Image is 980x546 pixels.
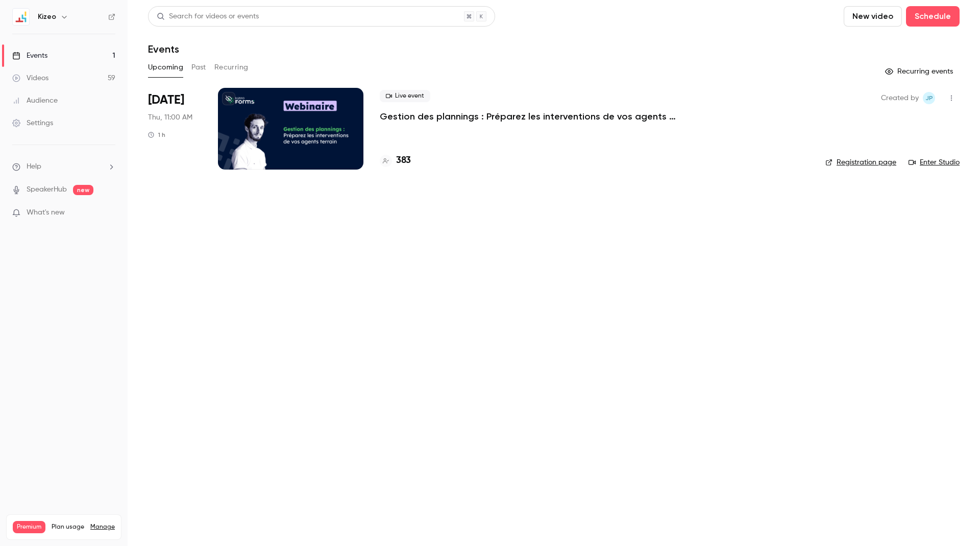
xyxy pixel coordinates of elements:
div: Audience [12,96,58,106]
a: Gestion des plannings : Préparez les interventions de vos agents terrain [380,110,686,123]
h4: 383 [396,154,411,168]
button: New video [844,6,902,27]
div: Videos [12,73,48,83]
h1: Events [148,43,179,55]
a: SpeakerHub [27,184,67,195]
div: Settings [12,118,53,128]
button: Schedule [906,6,960,27]
span: Premium [13,521,45,533]
iframe: Noticeable Trigger [103,208,115,218]
button: Past [191,59,206,76]
a: Manage [90,523,115,531]
button: Recurring events [880,63,960,80]
img: Kizeo [13,9,29,25]
a: Enter Studio [909,157,960,168]
span: Created by [881,92,919,104]
span: Live event [380,90,430,102]
div: 1 h [148,131,165,139]
li: help-dropdown-opener [12,161,115,172]
a: Registration page [825,157,896,168]
span: new [73,185,93,195]
button: Upcoming [148,59,183,76]
div: Oct 16 Thu, 11:00 AM (Europe/Paris) [148,88,202,170]
span: Plan usage [52,523,84,531]
div: Search for videos or events [157,11,259,22]
span: Jessé Paffrath Andreatta [923,92,935,104]
span: Help [27,161,41,172]
a: 383 [380,154,411,168]
div: Events [12,51,47,61]
h6: Kizeo [38,12,56,22]
span: Thu, 11:00 AM [148,112,192,123]
span: [DATE] [148,92,184,108]
span: JP [925,92,933,104]
span: What's new [27,207,65,218]
button: Recurring [214,59,249,76]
